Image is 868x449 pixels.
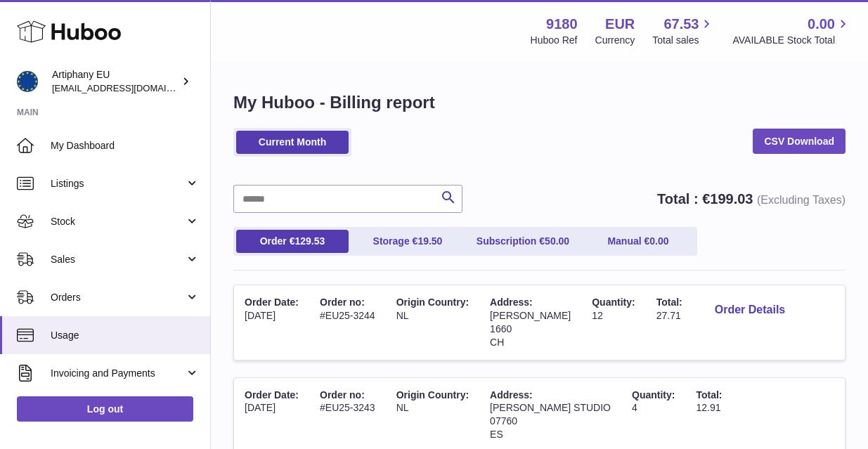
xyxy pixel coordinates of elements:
span: [PERSON_NAME] STUDIO [490,402,611,413]
span: [PERSON_NAME] [490,310,571,321]
td: NL [386,285,479,360]
a: 0.00 AVAILABLE Stock Total [732,15,851,47]
span: Stock [51,215,185,228]
span: Quantity: [592,297,635,308]
span: AVAILABLE Stock Total [732,34,851,47]
span: ES [490,429,503,440]
span: 27.71 [656,310,681,321]
span: Address: [490,389,533,401]
span: [EMAIL_ADDRESS][DOMAIN_NAME] [52,82,207,93]
span: 0.00 [808,15,835,34]
span: Origin Country: [396,389,469,401]
a: 67.53 Total sales [652,15,715,47]
span: 67.53 [663,15,699,34]
span: Order no: [320,389,365,401]
span: Origin Country: [396,297,469,308]
span: Total: [656,297,682,308]
span: My Dashboard [51,139,200,152]
a: CSV Download [753,129,846,154]
span: 129.53 [294,235,325,247]
strong: 9180 [546,15,578,34]
span: 1660 [490,323,512,334]
span: Address: [490,297,533,308]
strong: Total : € [657,191,846,207]
td: [DATE] [234,285,309,360]
span: 12.91 [696,402,720,413]
span: Quantity: [632,389,675,401]
span: Usage [51,329,200,342]
strong: EUR [605,15,635,34]
div: Huboo Ref [531,34,578,47]
h1: My Huboo - Billing report [233,91,846,114]
img: artiphany@artiphany.eu [17,71,38,92]
span: 0.00 [649,235,668,247]
a: Storage €19.50 [351,230,464,253]
button: Order Details [704,296,796,325]
div: Artiphany EU [52,68,179,95]
span: 199.03 [710,191,753,207]
a: Manual €0.00 [582,230,694,253]
a: Log out [17,396,193,422]
a: Order €129.53 [236,230,349,253]
span: 19.50 [417,235,442,247]
span: Sales [51,253,185,266]
span: Listings [51,177,185,190]
span: Order no: [320,297,365,308]
span: 50.00 [545,235,569,247]
div: Currency [595,34,635,47]
a: Current Month [236,131,349,154]
td: 12 [581,285,645,360]
span: Total sales [652,34,715,47]
span: Invoicing and Payments [51,367,185,380]
span: Orders [51,291,185,304]
span: Total: [696,389,722,401]
span: (Excluding Taxes) [757,194,846,206]
span: 07760 [490,415,517,427]
span: CH [490,337,504,348]
span: Order Date: [245,297,299,308]
a: Subscription €50.00 [467,230,579,253]
td: #EU25-3244 [309,285,386,360]
span: Order Date: [245,389,299,401]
